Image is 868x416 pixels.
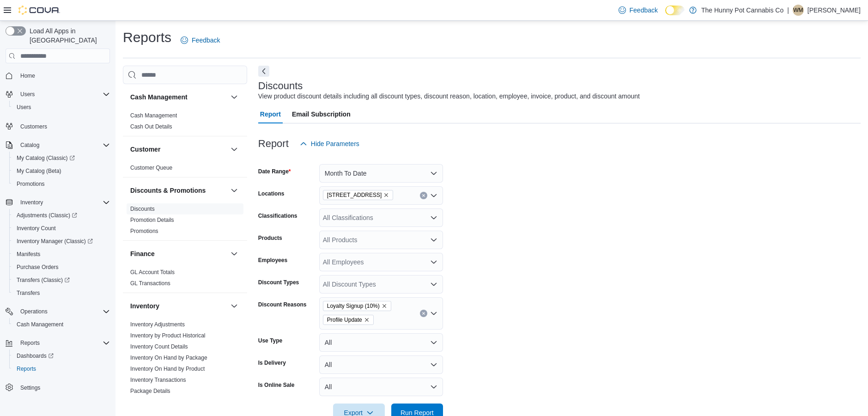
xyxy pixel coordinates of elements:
button: Users [17,89,38,100]
span: Manifests [17,251,40,258]
span: Customer Queue [130,164,172,171]
button: Purchase Orders [9,261,114,274]
button: Discounts & Promotions [130,186,227,195]
a: Purchase Orders [13,262,62,273]
a: Dashboards [9,349,114,362]
h3: Finance [130,249,155,258]
label: Locations [258,190,285,197]
h3: Discounts [258,80,303,92]
button: Operations [2,305,114,318]
button: Promotions [9,177,114,190]
button: Remove Loyalty Signup (10%) from selection in this group [382,303,387,309]
span: Customers [20,123,47,130]
a: Feedback [615,1,662,19]
span: Settings [17,382,110,393]
span: Transfers [13,288,110,299]
button: Next [258,66,269,77]
h3: Cash Management [130,92,188,102]
button: Cash Management [229,92,240,103]
a: Dashboards [13,350,57,361]
label: Use Type [258,337,282,344]
span: Package Details [130,387,170,395]
a: Inventory Transactions [130,377,186,383]
button: All [319,355,443,374]
span: Inventory Manager (Classic) [17,238,93,245]
button: Manifests [9,248,114,261]
a: Settings [17,382,44,393]
button: Open list of options [430,192,437,199]
button: Inventory [130,301,227,311]
label: Discount Types [258,279,299,286]
a: Manifests [13,249,44,260]
a: Users [13,102,35,113]
a: Feedback [177,31,224,49]
label: Classifications [258,212,297,220]
span: Users [17,89,110,100]
a: Discounts [130,206,155,212]
button: Month To Date [319,164,443,183]
span: Reports [17,337,110,349]
h3: Report [258,138,289,149]
span: Feedback [192,36,220,45]
a: Cash Out Details [130,123,172,130]
span: Settings [20,384,40,392]
a: Reports [13,363,40,374]
button: Cash Management [130,92,227,102]
span: WM [793,5,803,16]
button: Users [9,101,114,114]
a: Cash Management [13,319,67,330]
button: Open list of options [430,258,437,266]
a: Home [17,70,39,81]
button: Remove 2173 Yonge St from selection in this group [383,192,389,198]
span: Load All Apps in [GEOGRAPHIC_DATA] [26,26,110,45]
button: Open list of options [430,236,437,244]
span: Transfers (Classic) [13,275,110,286]
button: Inventory [229,300,240,312]
h3: Inventory [130,301,159,311]
a: Inventory Count Details [130,343,188,350]
span: GL Transactions [130,280,170,287]
a: Adjustments (Classic) [9,209,114,222]
h1: Reports [123,28,171,47]
span: Transfers (Classic) [17,276,70,284]
span: Reports [13,363,110,374]
a: GL Account Totals [130,269,175,275]
div: Cash Management [123,110,247,136]
span: Cash Out Details [130,123,172,130]
span: Profile Update [327,315,362,324]
label: Discount Reasons [258,301,307,308]
p: [PERSON_NAME] [807,5,861,16]
p: The Hunny Pot Cannabis Co [701,5,783,16]
button: Hide Parameters [296,135,363,153]
span: Promotions [130,227,158,235]
span: Inventory Count [17,225,56,232]
a: Inventory Manager (Classic) [9,235,114,248]
a: Transfers (Classic) [13,275,73,286]
span: Users [13,102,110,113]
div: Discounts & Promotions [123,203,247,240]
span: Loyalty Signup (10%) [323,301,391,311]
a: Promotions [13,178,49,190]
span: Cash Management [17,321,63,328]
input: Dark Mode [665,6,685,15]
button: All [319,333,443,352]
button: Transfers [9,287,114,300]
a: Customers [17,121,51,132]
a: GL Transactions [130,280,170,287]
button: Reports [9,362,114,375]
button: Customers [2,119,114,133]
button: All [319,378,443,396]
span: Feedback [630,6,658,15]
img: Cova [18,6,60,15]
label: Products [258,234,282,242]
span: Promotions [17,180,45,188]
a: Transfers (Classic) [9,274,114,287]
span: Cash Management [130,112,177,119]
a: My Catalog (Classic) [13,153,79,164]
button: Clear input [420,192,427,199]
div: View product discount details including all discount types, discount reason, location, employee, ... [258,92,640,101]
a: Inventory Count [13,223,60,234]
span: Reports [17,365,36,373]
span: Dashboards [17,352,54,360]
button: Open list of options [430,281,437,288]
